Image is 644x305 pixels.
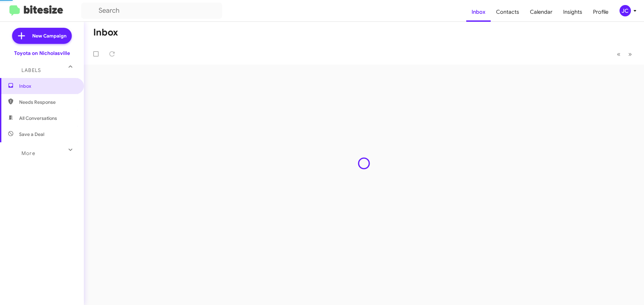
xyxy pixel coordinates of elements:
[19,131,44,138] span: Save a Deal
[628,50,632,58] span: »
[14,50,70,57] div: Toyota on Nicholasville
[32,32,66,39] span: New Campaign
[613,47,625,61] button: Previous
[19,99,76,105] span: Needs Response
[466,2,491,22] a: Inbox
[491,2,525,22] a: Contacts
[21,150,35,156] span: More
[12,28,72,44] a: New Campaign
[614,5,637,16] button: JC
[624,47,636,61] button: Next
[617,50,621,58] span: «
[81,3,222,19] input: Search
[525,2,558,22] a: Calendar
[558,2,588,22] a: Insights
[613,47,636,61] nav: Page navigation example
[93,27,118,38] h1: Inbox
[620,5,631,16] div: JC
[19,83,76,89] span: Inbox
[19,115,57,122] span: All Conversations
[21,67,41,73] span: Labels
[588,2,614,22] a: Profile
